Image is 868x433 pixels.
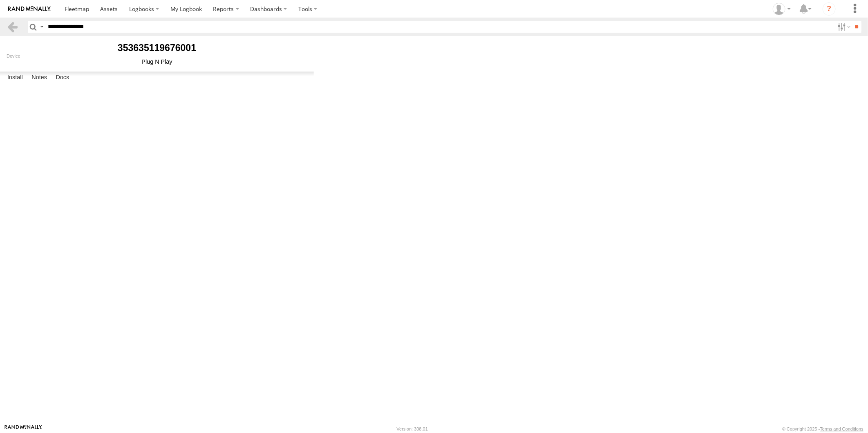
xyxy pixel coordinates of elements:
[834,21,852,33] label: Search Filter Options
[7,58,307,65] div: Plug N Play
[51,72,73,83] label: Docs
[397,426,428,431] div: Version: 308.01
[118,42,196,53] b: 353635119676001
[820,426,864,431] a: Terms and Conditions
[4,425,42,433] a: Visit our Website
[782,426,864,431] div: © Copyright 2025 -
[7,21,18,33] a: Back to previous Page
[27,72,51,83] label: Notes
[770,3,794,15] div: Zarni Lwin
[823,2,836,16] i: ?
[3,72,27,83] label: Install
[8,6,51,12] img: rand-logo.svg
[7,54,307,58] div: Device
[38,21,45,33] label: Search Query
